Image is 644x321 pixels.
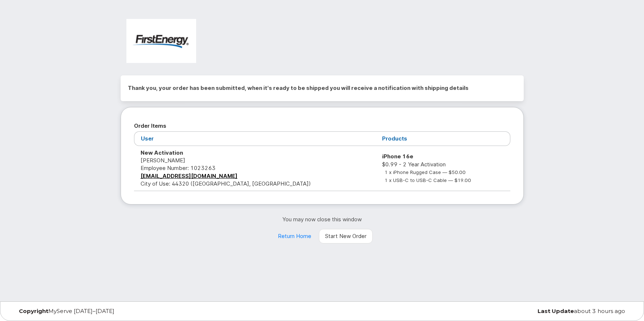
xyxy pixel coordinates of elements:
div: MyServe [DATE]–[DATE] [13,308,219,314]
small: 1 x USB-C to USB-C Cable — $19.00 [385,177,471,183]
strong: New Activation [141,149,183,156]
th: Products [376,131,510,146]
p: You may now close this window [121,215,524,223]
td: $0.99 - 2 Year Activation [376,146,510,191]
small: 1 x iPhone Rugged Case — $50.00 [385,169,466,175]
a: Return Home [272,229,317,243]
a: Start New Order [319,229,373,243]
img: FirstEnergy Corp [126,19,196,63]
th: User [134,131,376,146]
div: about 3 hours ago [425,308,631,314]
h2: Order Items [134,120,510,131]
h2: Thank you, your order has been submitted, when it's ready to be shipped you will receive a notifi... [128,83,517,94]
strong: iPhone 16e [382,153,413,160]
a: [EMAIL_ADDRESS][DOMAIN_NAME] [141,173,238,179]
span: Employee Number: 1023263 [141,165,215,171]
strong: Copyright [19,308,48,314]
td: [PERSON_NAME] City of Use: 44320 ([GEOGRAPHIC_DATA], [GEOGRAPHIC_DATA]) [134,146,376,191]
strong: Last Update [538,308,574,314]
